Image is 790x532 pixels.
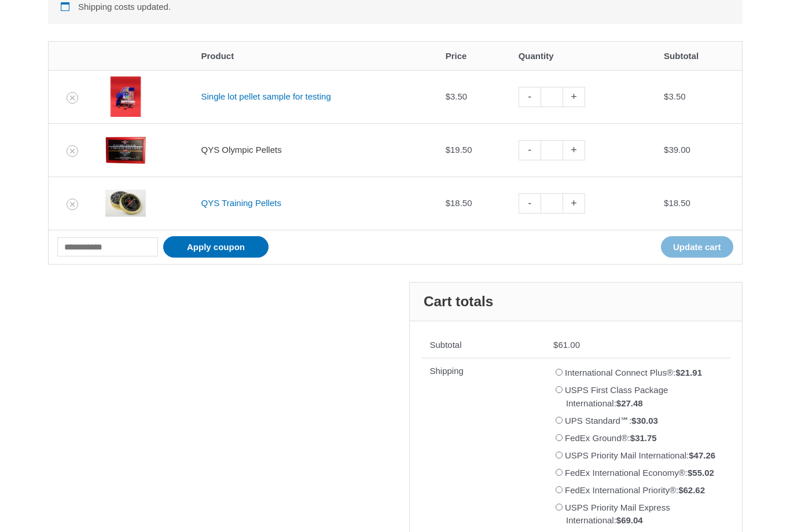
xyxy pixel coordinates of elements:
[565,502,670,526] label: USPS Priority Mail Express International:
[105,76,146,117] img: Single lot pellet sample for testing
[67,145,78,157] a: Remove QYS Olympic Pellets from cart
[519,140,541,160] a: -
[565,416,658,425] label: UPS Standard℠:
[616,398,643,408] bdi: 27.48
[410,282,742,321] h2: Cart totals
[630,433,657,443] bdi: 31.75
[664,145,690,155] bdi: 39.00
[688,468,714,478] bdi: 55.02
[630,433,635,443] span: $
[519,193,541,214] a: -
[689,450,715,460] bdi: 47.26
[616,398,621,408] span: $
[446,198,450,208] span: $
[67,92,78,104] a: Remove Single lot pellet sample for testing from cart
[563,193,585,214] a: +
[664,91,686,101] bdi: 3.50
[201,198,281,208] a: QYS Training Pellets
[678,485,683,495] span: $
[446,91,450,101] span: $
[519,87,541,107] a: -
[193,42,437,70] th: Product
[688,468,692,478] span: $
[563,87,585,107] a: +
[446,145,450,155] span: $
[675,368,680,377] span: $
[553,340,580,350] bdi: 61.00
[446,91,468,101] bdi: 3.50
[446,145,472,155] bdi: 19.50
[565,450,715,460] label: USPS Priority Mail International:
[105,130,146,170] img: QYS Olympic Pellets
[675,368,702,377] bdi: 21.91
[664,145,668,155] span: $
[631,416,658,425] bdi: 30.03
[510,42,655,70] th: Quantity
[678,485,705,495] bdi: 62.62
[664,198,690,208] bdi: 18.50
[664,91,668,101] span: $
[655,42,741,70] th: Subtotal
[67,199,78,210] a: Remove QYS Training Pellets from cart
[437,42,510,70] th: Price
[163,236,269,258] button: Apply coupon
[661,236,733,258] button: Update cart
[565,368,702,377] label: International Connect Plus®:
[565,468,714,478] label: FedEx International Economy®:
[201,91,331,101] a: Single lot pellet sample for testing
[664,198,668,208] span: $
[105,183,146,223] img: QYS Training Pellets
[631,416,636,425] span: $
[541,193,563,214] input: Product quantity
[553,340,558,350] span: $
[565,485,705,495] label: FedEx International Priority®:
[689,450,693,460] span: $
[616,515,643,525] bdi: 69.04
[565,433,657,443] label: FedEx Ground®:
[541,87,563,107] input: Product quantity
[541,140,563,160] input: Product quantity
[421,333,545,358] th: Subtotal
[201,145,282,155] a: QYS Olympic Pellets
[563,140,585,160] a: +
[446,198,472,208] bdi: 18.50
[565,385,668,408] label: USPS First Class Package International:
[616,515,621,525] span: $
